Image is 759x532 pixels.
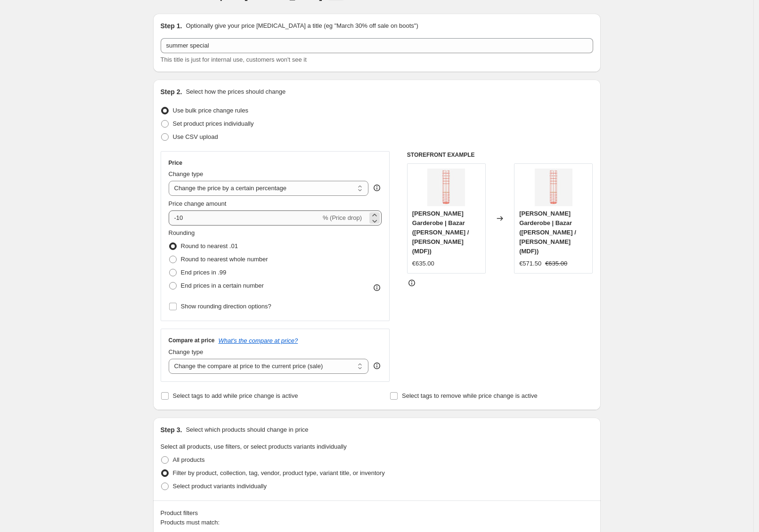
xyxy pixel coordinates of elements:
[169,348,204,355] span: Change type
[169,170,204,177] span: Change type
[161,21,182,31] h2: Step 1.
[161,508,593,518] div: Product filters
[519,259,541,268] div: €571.50
[181,256,268,263] span: Round to nearest whole number
[161,443,347,450] span: Select all products, use filters, or select products variants individually
[545,259,567,268] strike: €635.00
[161,38,593,53] input: 30% off holiday sale
[402,392,538,399] span: Select tags to remove while price change is active
[412,259,434,268] div: €635.00
[186,21,418,31] p: Optionally give your price [MEDICAL_DATA] a title (eg "March 30% off sale on boots")
[173,456,205,463] span: All products
[173,469,385,476] span: Filter by product, collection, tag, vendor, product type, variant title, or inventory
[181,303,271,310] span: Show rounding direction options?
[519,210,576,255] span: [PERSON_NAME] Garderobe | Bazar ([PERSON_NAME] / [PERSON_NAME] (MDF))
[173,483,267,490] span: Select product variants individually
[173,120,254,127] span: Set product prices individually
[186,425,308,435] p: Select which products should change in price
[323,214,362,221] span: % (Price drop)
[372,183,382,193] div: help
[161,519,220,526] span: Products must match:
[412,210,469,255] span: [PERSON_NAME] Garderobe | Bazar ([PERSON_NAME] / [PERSON_NAME] (MDF))
[161,425,182,435] h2: Step 3.
[219,337,298,344] button: What's the compare at price?
[173,107,248,114] span: Use bulk price change rules
[169,159,182,167] h3: Price
[169,210,321,226] input: -15
[407,151,593,159] h6: STOREFRONT EXAMPLE
[169,337,215,344] h3: Compare at price
[372,361,382,371] div: help
[181,242,238,250] span: Round to nearest .01
[427,169,465,206] img: richard-lampert-garderobe-bazar-w_80x.jpg
[173,133,218,140] span: Use CSV upload
[161,87,182,97] h2: Step 2.
[535,169,572,206] img: richard-lampert-garderobe-bazar-w_80x.jpg
[181,269,227,276] span: End prices in .99
[161,56,307,63] span: This title is just for internal use, customers won't see it
[181,282,264,289] span: End prices in a certain number
[186,87,286,97] p: Select how the prices should change
[169,200,227,207] span: Price change amount
[169,229,195,236] span: Rounding
[173,392,298,399] span: Select tags to add while price change is active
